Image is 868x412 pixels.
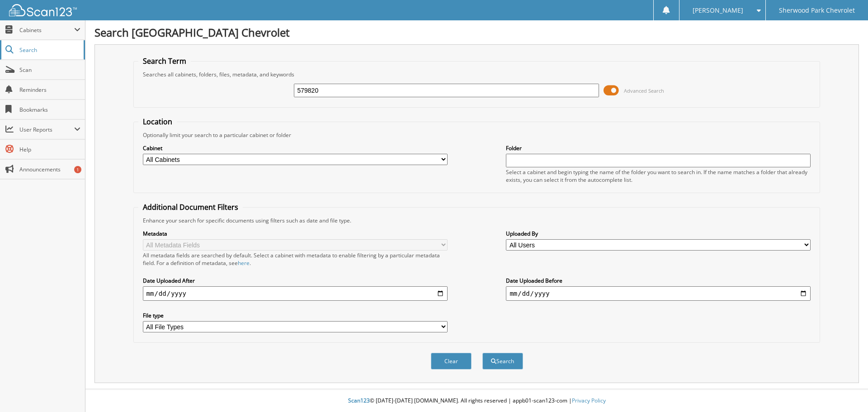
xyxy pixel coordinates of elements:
div: © [DATE]-[DATE] [DOMAIN_NAME]. All rights reserved | appb01-scan123-com | [85,390,868,412]
div: All metadata fields are searched by default. Select a cabinet with metadata to enable filtering b... [143,251,448,267]
div: Optionally limit your search to a particular cabinet or folder [138,131,816,139]
span: Search [19,46,79,54]
span: Advanced Search [624,87,664,94]
label: Folder [506,144,811,152]
span: Scan123 [348,397,370,404]
span: Cabinets [19,26,74,34]
span: [PERSON_NAME] [693,8,743,13]
button: Clear [431,353,472,369]
legend: Search Term [138,56,191,66]
input: end [506,286,811,301]
button: Search [482,353,523,369]
label: Uploaded By [506,230,811,237]
input: start [143,286,448,301]
span: User Reports [19,126,74,133]
div: 1 [74,166,81,173]
label: Metadata [143,230,448,237]
span: Scan [19,66,80,74]
div: Enhance your search for specific documents using filters such as date and file type. [138,217,816,224]
legend: Additional Document Filters [138,202,243,212]
span: Reminders [19,86,80,94]
div: Select a cabinet and begin typing the name of the folder you want to search in. If the name match... [506,168,811,184]
label: Cabinet [143,144,448,152]
span: Bookmarks [19,106,80,114]
img: scan123-logo-white.svg [9,4,77,16]
span: Announcements [19,166,80,173]
label: Date Uploaded After [143,277,448,284]
a: Privacy Policy [572,397,606,404]
legend: Location [138,117,177,127]
span: Sherwood Park Chevrolet [779,8,855,13]
h1: Search [GEOGRAPHIC_DATA] Chevrolet [94,25,859,40]
div: Searches all cabinets, folders, files, metadata, and keywords [138,71,816,78]
a: here [238,259,250,267]
label: Date Uploaded Before [506,277,811,284]
label: File type [143,312,448,319]
span: Help [19,146,80,153]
